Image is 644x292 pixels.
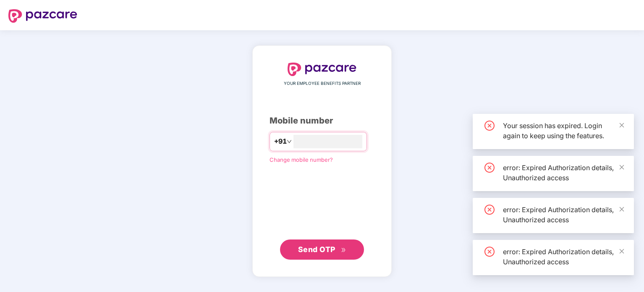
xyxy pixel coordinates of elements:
[503,205,624,225] div: error: Expired Authorization details, Unauthorized access
[484,163,495,173] span: close-circle
[8,9,77,23] img: logo
[503,163,624,183] div: error: Expired Authorization details, Unauthorized access
[284,80,361,87] span: YOUR EMPLOYEE BENEFITS PARTNER
[274,136,287,147] span: +91
[484,121,495,131] span: close-circle
[619,122,625,128] span: close
[503,247,624,267] div: error: Expired Authorization details, Unauthorized access
[298,245,335,254] span: Send OTP
[287,139,292,144] span: down
[619,206,625,212] span: close
[619,164,625,170] span: close
[484,247,495,257] span: close-circle
[280,239,364,260] button: Send OTPdouble-right
[619,248,625,254] span: close
[270,114,374,127] div: Mobile number
[270,156,333,163] a: Change mobile number?
[503,121,624,141] div: Your session has expired. Login again to keep using the features.
[484,205,495,215] span: close-circle
[288,63,356,76] img: logo
[341,247,346,253] span: double-right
